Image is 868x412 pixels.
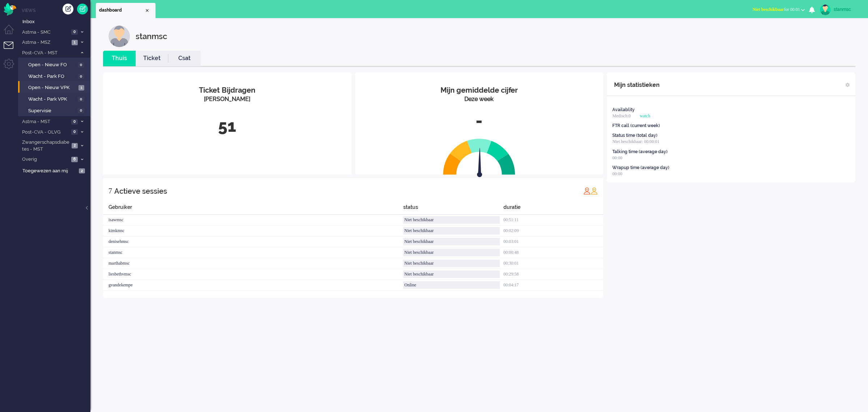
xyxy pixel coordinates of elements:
div: 00:04:17 [503,280,604,291]
a: Supervisie 0 [21,106,90,114]
li: Csat [168,51,201,66]
div: Niet beschikbaar [403,270,500,278]
span: 0 [71,119,78,125]
span: 0 [78,97,84,102]
div: kimkmsc [103,226,403,236]
li: Ticket [136,51,168,66]
div: 00:30:01 [503,258,604,269]
span: Post-CVA - OLVG [21,129,69,136]
span: dashboard [99,7,144,13]
span: watch [640,113,650,118]
span: Toegewezen aan mij [22,168,77,175]
span: 0 [71,29,78,35]
span: Medisch:0 [612,113,631,118]
div: Talking time (average day) [612,149,668,155]
li: Dashboard [96,3,156,18]
div: Close tab [144,8,150,13]
li: Niet beschikbaarfor 00:01 [748,2,809,18]
div: isawmsc [103,215,403,226]
a: Open - Nieuw FO 0 [21,60,90,68]
div: Niet beschikbaar [403,227,500,235]
span: Overig [21,156,69,163]
span: 00:00 [612,155,622,160]
div: Wrapup time (average day) [612,165,669,171]
a: Thuis [103,54,136,63]
div: stanmsc [103,247,403,258]
img: flow_omnibird.svg [4,3,16,16]
div: denisehmsc [103,236,403,247]
div: 00:02:09 [503,226,604,236]
span: 0 [71,129,78,135]
div: Niet beschikbaar [403,238,500,245]
div: 00:51:11 [503,215,604,226]
span: Astma - MST [21,118,69,125]
a: stanmsc [818,4,861,15]
span: Niet beschikbaar: 00:00:01 [612,139,659,144]
span: Open - Nieuw FO [28,62,76,68]
li: Thuis [103,51,136,66]
a: Omnidesk [4,5,16,10]
div: marthabmsc [103,258,403,269]
a: Open - Nieuw VPK 1 [21,83,90,91]
div: Ticket Bijdragen [109,85,346,96]
div: 7 [109,184,112,198]
span: 1 [78,85,84,91]
div: 00:00:48 [503,247,604,258]
span: Wacht - Park VPK [28,96,76,103]
span: 1 [72,40,78,45]
div: Creëer ticket [63,4,73,14]
div: Mijn gemiddelde cijfer [361,85,598,96]
img: customer.svg [109,25,130,47]
a: Toegewezen aan mij 2 [21,167,90,175]
li: Admin menu [4,59,20,75]
span: 2 [79,168,85,174]
img: avatar [820,4,831,15]
span: 0 [78,74,84,79]
div: status [403,203,503,215]
span: for 00:01 [753,7,800,12]
span: Inbox [22,18,90,25]
div: stanmsc [136,25,167,47]
div: liesbethvmsc [103,269,403,280]
li: Views [22,7,90,13]
div: 00:29:58 [503,269,604,280]
li: Dashboard menu [4,25,20,41]
span: 2 [72,143,78,148]
span: 6 [71,157,78,162]
div: Mijn statistieken [614,78,660,92]
div: 51 [109,114,346,138]
span: Open - Nieuw VPK [28,84,77,91]
img: profile_orange.svg [591,187,598,194]
span: 00:00 [612,171,622,176]
span: 0 [78,62,84,68]
img: profile_red.svg [583,187,591,194]
div: Gebruiker [103,203,403,215]
div: [PERSON_NAME] [109,95,346,104]
span: 0 [78,108,84,113]
div: Niet beschikbaar [403,260,500,267]
span: Wacht - Park FO [28,73,76,80]
div: duratie [503,203,604,215]
img: arrow.svg [464,148,495,179]
span: Zwangerschapsdiabetes - MST [21,139,69,152]
div: Availablity [612,107,635,113]
span: Supervisie [28,108,76,114]
div: Status time (total day) [612,133,658,139]
div: stanmsc [834,6,861,13]
div: Online [403,281,500,289]
span: Niet beschikbaar [753,7,784,12]
a: Wacht - Park VPK 0 [21,95,90,103]
img: semi_circle.svg [443,138,515,175]
span: Post-CVA - MST [21,50,77,56]
a: Quick Ticket [77,4,88,14]
div: gvandekempe [103,280,403,291]
div: Actieve sessies [114,184,167,198]
div: - [361,109,598,133]
div: 00:03:01 [503,236,604,247]
li: Tickets menu [4,42,20,58]
button: Niet beschikbaarfor 00:01 [748,4,809,15]
a: Wacht - Park FO 0 [21,72,90,80]
span: Astma - SMC [21,29,69,36]
a: Csat [168,54,201,63]
a: Inbox [21,17,90,25]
